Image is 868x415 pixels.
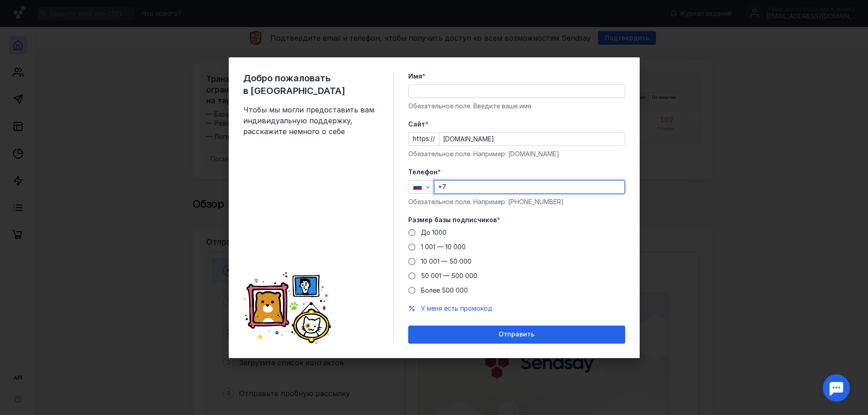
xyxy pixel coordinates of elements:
span: Добро пожаловать в [GEOGRAPHIC_DATA] [243,72,379,97]
button: У меня есть промокод [421,304,492,313]
span: Более 500 000 [421,286,468,294]
span: 50 001 — 500 000 [421,272,477,280]
span: Чтобы мы могли предоставить вам индивидуальную поддержку, расскажите немного о себе [243,104,379,137]
div: Обязательное поле. Например: [PHONE_NUMBER] [408,197,625,206]
span: Телефон [408,168,438,177]
div: Обязательное поле. Например: [DOMAIN_NAME] [408,149,625,159]
button: Отправить [408,326,625,344]
span: Отправить [499,331,534,338]
div: Обязательное поле. Введите ваше имя [408,102,625,111]
span: До 1000 [421,228,447,236]
span: Cайт [408,120,425,129]
span: Имя [408,72,422,81]
span: Размер базы подписчиков [408,215,497,224]
span: 1 001 — 10 000 [421,243,466,251]
span: 10 001 — 50 000 [421,257,472,265]
span: У меня есть промокод [421,304,492,312]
